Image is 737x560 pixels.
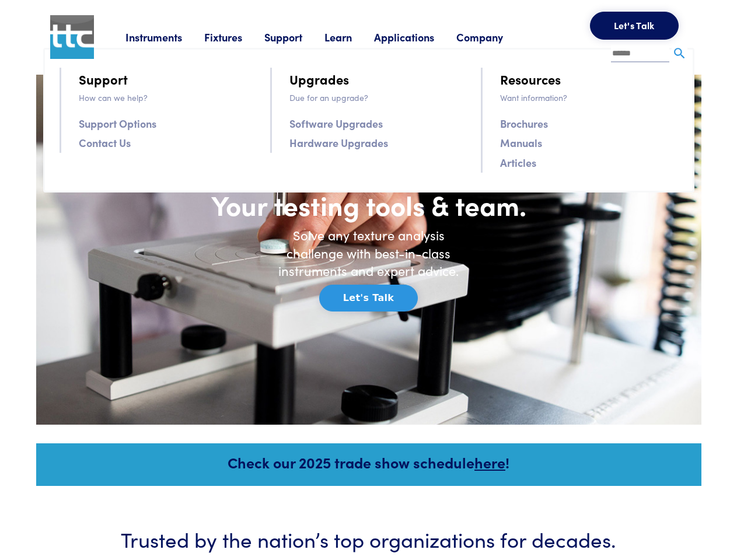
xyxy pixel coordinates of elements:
a: here [474,452,505,473]
a: Contact Us [79,134,131,151]
a: Company [456,30,525,44]
h5: Check our 2025 trade show schedule ! [52,452,686,473]
h1: Your testing tools & team. [170,188,567,222]
a: Upgrades [289,69,349,89]
p: Want information? [500,91,677,104]
a: Instruments [125,30,204,44]
a: Articles [500,154,536,171]
button: Let's Talk [319,285,418,311]
a: Brochures [500,115,548,132]
a: Software Upgrades [289,115,383,132]
h6: Solve any texture analysis challenge with best-in-class instruments and expert advice. [270,226,468,280]
a: Applications [374,30,456,44]
a: Support [79,69,128,89]
p: Due for an upgrade? [289,91,467,104]
a: Fixtures [204,30,264,44]
h3: Trusted by the nation’s top organizations for decades. [71,524,666,553]
a: Support [264,30,324,44]
img: ttc_logo_1x1_v1.0.png [50,15,94,59]
a: Learn [324,30,374,44]
a: Hardware Upgrades [289,134,388,151]
button: Let's Talk [590,12,679,40]
a: Manuals [500,134,542,151]
a: Support Options [79,115,156,132]
p: How can we help? [79,91,256,104]
a: Resources [500,69,561,89]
